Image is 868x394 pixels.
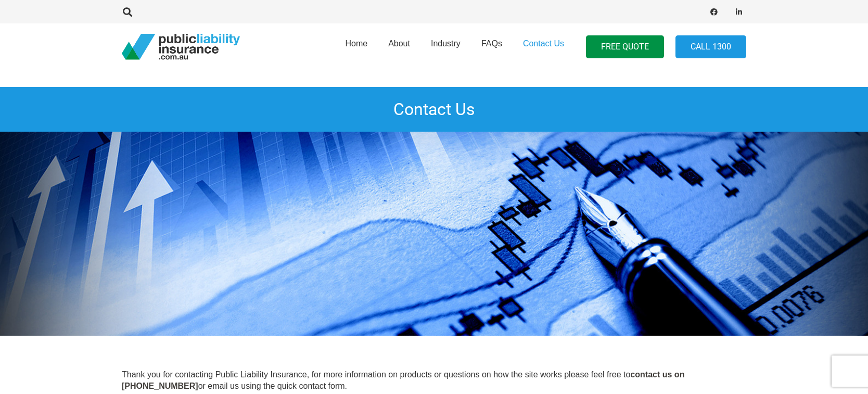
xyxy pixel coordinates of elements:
[471,20,513,73] a: FAQs
[122,369,746,392] p: Thank you for contacting Public Liability Insurance, for more information on products or question...
[523,39,564,48] span: Contact Us
[345,39,367,48] span: Home
[481,39,502,48] span: FAQs
[586,35,664,59] a: FREE QUOTE
[388,39,410,48] span: About
[431,39,461,48] span: Industry
[420,20,471,73] a: Industry
[707,5,721,19] a: Facebook
[122,34,240,60] a: pli_logotransparent
[335,20,378,73] a: Home
[675,35,746,59] a: Call 1300
[117,7,138,17] a: Search
[513,20,575,73] a: Contact Us
[732,5,746,19] a: LinkedIn
[378,20,420,73] a: About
